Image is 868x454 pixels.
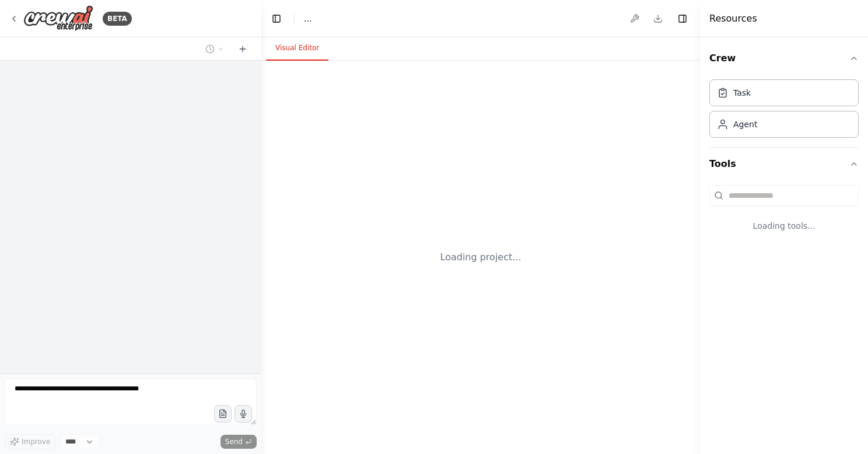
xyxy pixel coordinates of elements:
div: Agent [733,118,757,130]
button: Visual Editor [266,36,328,61]
div: Crew [709,75,859,147]
div: Loading project... [440,250,521,264]
div: Task [733,87,751,99]
button: Switch to previous chat [201,42,229,56]
div: Tools [709,180,859,250]
button: Crew [709,42,859,75]
button: Improve [5,434,55,449]
span: Send [225,437,243,446]
span: ... [304,13,311,25]
nav: breadcrumb [304,13,311,25]
button: Click to speak your automation idea [235,405,252,422]
button: Start a new chat [233,42,252,56]
h4: Resources [709,12,757,26]
button: Tools [709,148,859,180]
div: Loading tools... [709,211,859,241]
img: Logo [23,5,93,32]
div: BETA [103,12,132,26]
button: Hide left sidebar [268,11,285,27]
button: Upload files [214,405,232,422]
span: Improve [22,437,50,446]
button: Send [220,435,257,449]
button: Hide right sidebar [674,11,691,27]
